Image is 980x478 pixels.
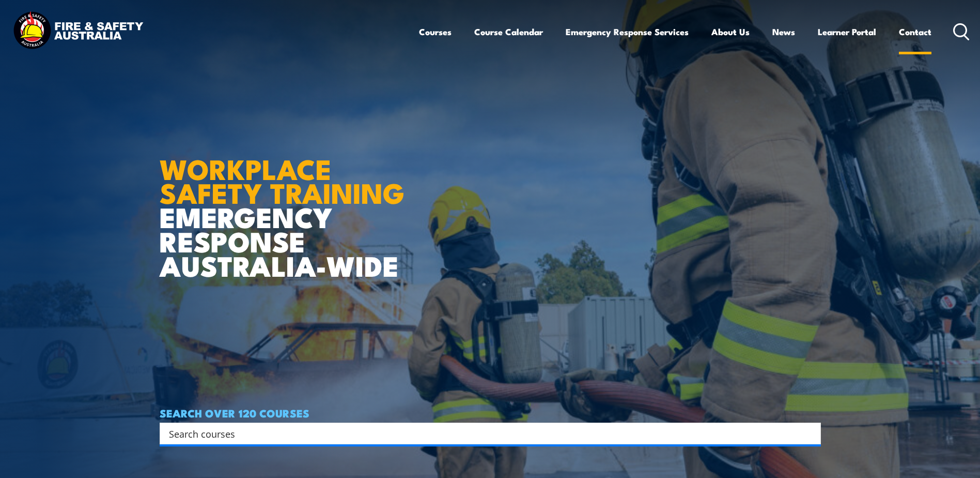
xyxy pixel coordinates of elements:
h1: EMERGENCY RESPONSE AUSTRALIA-WIDE [160,130,412,277]
a: Emergency Response Services [566,18,689,46]
input: Search input [169,426,798,441]
a: News [772,18,795,46]
a: About Us [711,18,750,46]
form: Search form [171,426,800,441]
a: Contact [899,18,931,46]
a: Learner Portal [818,18,876,46]
strong: WORKPLACE SAFETY TRAINING [160,146,405,214]
button: Search magnifier button [803,426,817,441]
a: Course Calendar [474,18,543,46]
a: Courses [419,18,452,46]
h4: SEARCH OVER 120 COURSES [160,407,821,419]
